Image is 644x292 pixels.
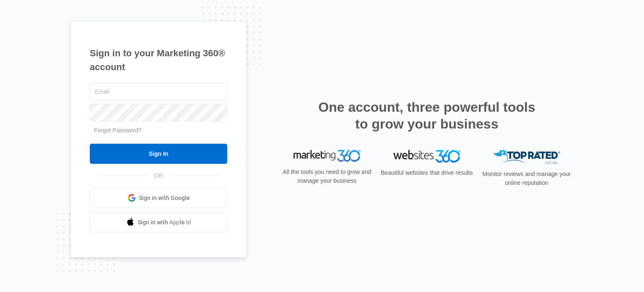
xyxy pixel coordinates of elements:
input: Sign In [90,144,227,164]
a: Forgot Password? [94,127,142,134]
p: All the tools you need to grow and manage your business [280,168,374,185]
span: Sign in with Google [139,194,190,203]
img: Marketing 360 [293,150,361,162]
p: Beautiful websites that drive results [380,168,474,177]
input: Email [90,83,227,100]
a: Sign in with Apple Id [90,212,227,232]
h2: One account, three powerful tools to grow your business [316,99,538,132]
h1: Sign in to your Marketing 360® account [90,46,227,74]
span: OR [148,171,169,180]
img: Top Rated Local [493,150,560,164]
p: Monitor reviews and manage your online reputation [480,170,574,187]
span: Sign in with Apple Id [138,218,191,227]
a: Sign in with Google [90,188,227,208]
img: Websites 360 [393,150,460,162]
